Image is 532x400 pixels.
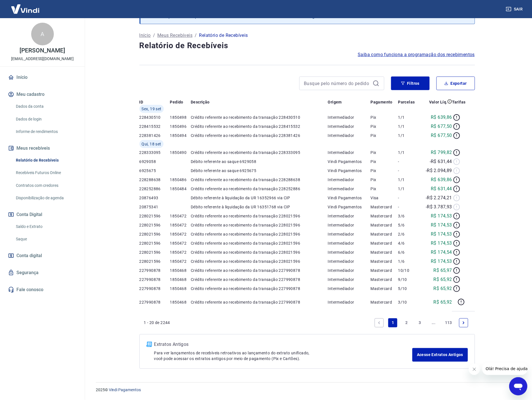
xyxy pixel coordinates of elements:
[328,124,371,129] p: Intermediador
[398,99,415,105] p: Parcelas
[139,32,151,39] a: Início
[431,176,452,183] p: R$ 639,86
[431,231,452,238] p: R$ 174,53
[431,213,452,219] p: R$ 174,53
[139,259,170,264] p: 228021596
[431,222,452,228] p: R$ 174,53
[371,222,398,228] p: Mastercard
[139,231,170,237] p: 228021596
[443,318,454,327] a: Page 113
[191,259,328,264] p: Crédito referente ao recebimento da transação 228021596
[328,249,371,255] p: Intermediador
[139,186,170,192] p: 228252886
[170,124,191,129] p: 1850496
[398,231,419,237] p: 2/6
[14,233,78,245] a: Saque
[328,150,371,155] p: Intermediador
[434,299,452,306] p: R$ 65,92
[328,115,371,120] p: Intermediador
[482,363,527,375] iframe: Mensagem da empresa
[139,286,170,291] p: 227990878
[371,168,398,173] p: Pix
[14,101,78,112] a: Dados da conta
[431,149,452,156] p: R$ 799,82
[328,177,371,183] p: Intermediador
[142,106,162,112] span: Sex, 19 set
[398,268,419,273] p: 10/10
[398,286,419,291] p: 5/10
[398,133,419,138] p: 1/1
[191,124,328,129] p: Crédito referente ao recebimento da transação 228415532
[142,141,161,147] span: Qui, 18 set
[431,123,452,130] p: R$ 677,50
[170,222,191,228] p: 1850472
[154,341,413,348] p: Extratos Antigos
[191,115,328,120] p: Crédito referente ao recebimento da transação 228430510
[96,387,518,393] p: 2025 ©
[191,186,328,192] p: Crédito referente ao recebimento da transação 228252886
[429,99,448,105] p: Valor Líq.
[191,204,328,210] p: Débito referente à liquidação da UR 16351768 via CIP
[139,150,170,155] p: 228333095
[191,268,328,273] p: Crédito referente ao recebimento da transação 227990878
[412,348,468,362] a: Acesse Extratos Antigos
[372,316,470,330] ul: Pagination
[469,364,480,375] iframe: Fechar mensagem
[170,249,191,255] p: 1850472
[191,99,210,105] p: Descrição
[328,186,371,192] p: Intermediador
[371,277,398,282] p: Mastercard
[505,4,525,14] button: Sair
[328,268,371,273] p: Intermediador
[358,51,475,58] span: Saiba como funciona a programação dos recebimentos
[139,124,170,129] p: 228415532
[20,48,65,54] p: [PERSON_NAME]
[7,142,78,155] button: Meus recebíveis
[371,286,398,291] p: Mastercard
[170,277,191,282] p: 1850468
[429,318,438,327] a: Jump forward
[139,159,170,164] p: 6929058
[14,113,78,125] a: Dados de login
[14,180,78,191] a: Contratos com credores
[139,277,170,282] p: 227990878
[388,318,397,327] a: Page 1 is your current page
[375,318,384,327] a: Previous page
[328,133,371,138] p: Intermediador
[153,32,155,39] p: /
[170,299,191,305] p: 1850468
[109,388,141,392] a: Vindi Pagamentos
[144,320,170,326] p: 1 - 20 de 2244
[170,286,191,291] p: 1850468
[191,231,328,237] p: Crédito referente ao recebimento da transação 228021596
[7,208,78,221] button: Conta Digital
[436,77,475,90] button: Exportar
[426,167,452,174] p: -R$ 2.094,89
[170,150,191,155] p: 1850490
[328,299,371,305] p: Intermediador
[431,114,452,121] p: R$ 639,86
[11,56,74,62] p: [EMAIL_ADDRESS][DOMAIN_NAME]
[191,195,328,201] p: Débito referente à liquidação da UR 16352966 via CIP
[170,115,191,120] p: 1850498
[452,99,466,105] p: Tarifas
[371,133,398,138] p: Pix
[139,222,170,228] p: 228021596
[431,258,452,265] p: R$ 174,53
[191,286,328,291] p: Crédito referente ao recebimento da transação 227990878
[371,177,398,183] p: Pix
[371,99,393,105] p: Pagamento
[3,4,48,9] span: Olá! Precisa de ajuda?
[157,32,192,39] p: Meus Recebíveis
[7,88,78,101] button: Meu cadastro
[328,222,371,228] p: Intermediador
[328,159,371,164] p: Vindi Pagamentos
[434,285,452,292] p: R$ 65,92
[139,177,170,183] p: 228288638
[139,240,170,246] p: 228021596
[139,133,170,138] p: 228381426
[371,186,398,192] p: Pix
[426,194,452,201] p: -R$ 2.274,21
[328,213,371,219] p: Intermediador
[170,231,191,237] p: 1850472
